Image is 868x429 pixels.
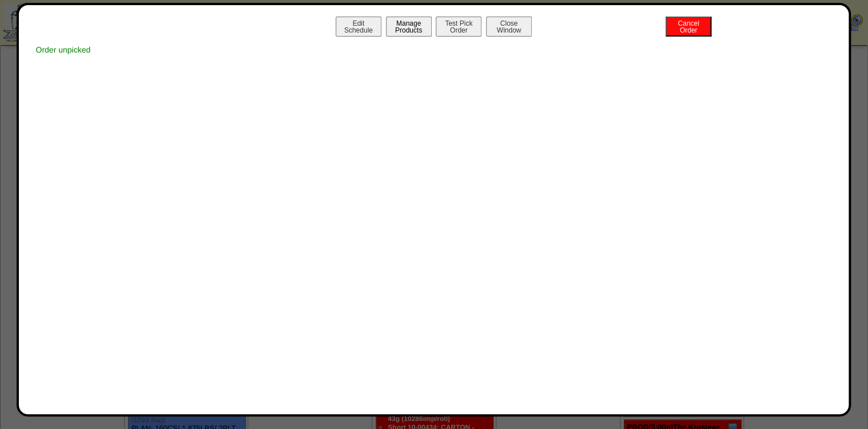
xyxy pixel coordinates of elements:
[436,17,481,37] button: Test PickOrder
[666,17,711,37] button: CancelOrder
[485,26,533,34] a: CloseWindow
[30,39,838,60] div: Order unpicked
[386,17,432,37] button: ManageProducts
[486,17,532,37] button: CloseWindow
[336,17,381,37] button: EditSchedule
